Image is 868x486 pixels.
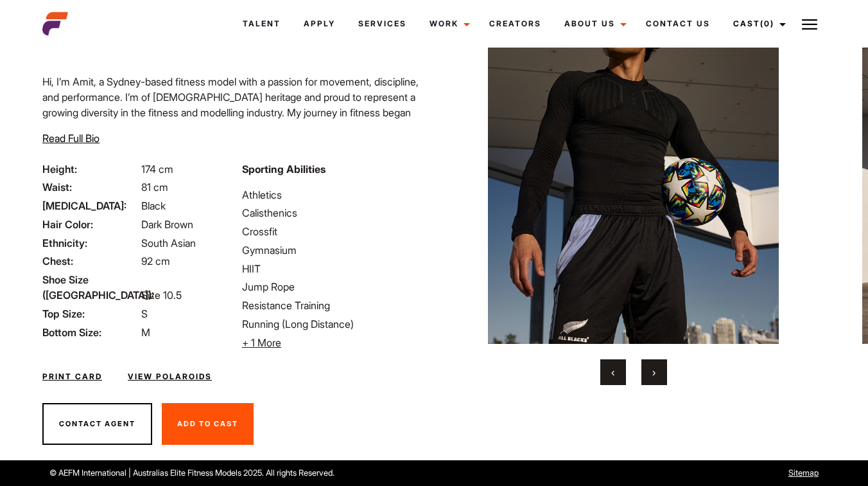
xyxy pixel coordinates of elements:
span: Add To Cast [177,419,238,428]
strong: Sporting Abilities [242,163,325,175]
span: 174 cm [141,163,173,175]
button: Read Full Bio [42,130,100,146]
p: © AEFM International | Australias Elite Fitness Models 2025. All rights Reserved. [49,467,492,479]
span: [MEDICAL_DATA]: [42,198,139,213]
span: 92 cm [141,255,170,267]
span: 81 cm [141,181,168,194]
span: South Asian [141,237,196,249]
a: Apply [292,6,347,41]
span: Hair Color: [42,217,139,232]
a: Sitemap [788,468,819,478]
a: Work [418,6,478,41]
a: Contact Us [634,6,722,41]
span: Size 10.5 [141,289,182,301]
li: Jump Rope [242,279,426,294]
img: cropped-aefm-brand-fav-22-square.png [42,11,68,37]
span: Next [652,366,655,379]
a: Services [347,6,418,41]
span: Waist: [42,179,139,195]
span: Ethnicity: [42,235,139,251]
a: Talent [231,6,292,41]
li: Calisthenics [242,205,426,221]
span: Previous [611,366,614,379]
span: Read Full Bio [42,132,100,145]
span: Bottom Size: [42,325,139,340]
a: Cast(0) [722,6,794,41]
span: Top Size: [42,306,139,321]
a: View Polaroids [128,371,212,382]
a: About Us [553,6,634,41]
li: Gymnasium [242,242,426,258]
li: Resistance Training [242,298,426,313]
img: Burger icon [802,17,817,32]
p: Hi, I’m Amit, a Sydney-based fitness model with a passion for movement, discipline, and performan... [42,74,426,166]
li: HIIT [242,261,426,276]
button: Add To Cast [162,403,254,446]
li: Running (Long Distance) [242,316,426,332]
a: Print Card [42,371,102,382]
span: Height: [42,161,139,177]
li: Athletics [242,187,426,203]
a: Creators [478,6,553,41]
button: Contact Agent [42,403,152,446]
span: Black [141,199,166,212]
li: Crossfit [242,224,426,239]
span: Shoe Size ([GEOGRAPHIC_DATA]): [42,272,139,303]
span: M [141,326,150,339]
span: S [141,307,148,320]
span: + 1 More [242,336,281,349]
span: (0) [760,19,774,28]
span: Chest: [42,253,139,269]
span: Dark Brown [141,218,193,231]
